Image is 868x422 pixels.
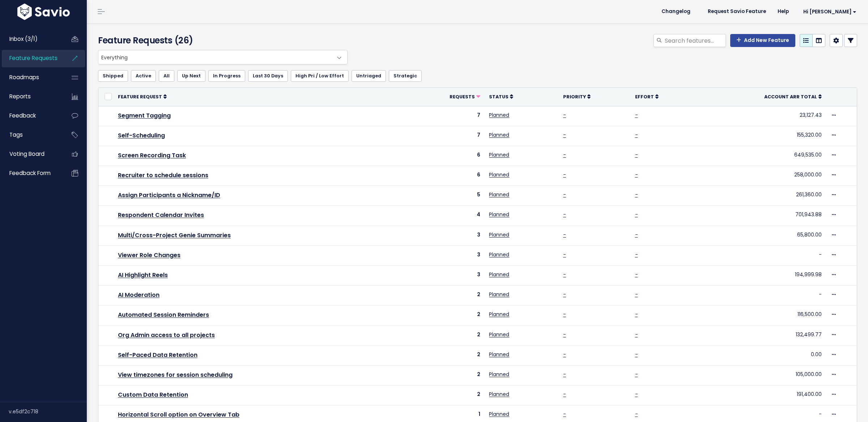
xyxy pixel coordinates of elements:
td: 65,800.00 [694,226,826,246]
a: Planned [489,351,509,358]
a: Assign Participants a Nickname/ID [118,191,220,199]
span: Priority [563,94,586,100]
a: Automated Session Reminders [118,311,209,319]
td: 7 [407,106,485,126]
a: Self-Scheduling [118,131,165,140]
a: - [563,371,566,378]
td: 105,000.00 [694,365,826,385]
span: Status [489,94,509,100]
td: 701,943.88 [694,206,826,226]
span: Inbox (3/1) [9,35,38,43]
a: Feedback form [2,165,60,182]
td: 6 [407,166,485,186]
a: - [563,291,566,298]
a: Last 30 Days [248,70,288,82]
span: Feedback form [9,169,51,177]
a: Status [489,93,513,100]
td: 258,000.00 [694,166,826,186]
td: 194,999.98 [694,266,826,286]
a: Strategic [389,70,422,82]
td: 7 [407,126,485,146]
a: - [563,111,566,119]
a: Segment Tagging [118,111,171,120]
span: Hi [PERSON_NAME] [803,9,856,14]
a: Planned [489,311,509,318]
span: Account ARR Total [764,94,817,100]
a: Account ARR Total [764,93,822,100]
a: Planned [489,410,509,418]
a: Planned [489,111,509,119]
td: 3 [407,226,485,246]
td: 155,320.00 [694,126,826,146]
a: Inbox (3/1) [2,31,60,47]
a: - [635,131,638,138]
a: Planned [489,271,509,278]
a: Priority [563,93,591,100]
a: Planned [489,211,509,218]
td: 261,360.00 [694,186,826,206]
a: Planned [489,171,509,178]
a: - [563,271,566,278]
a: Feature Request [118,93,167,100]
a: Add New Feature [730,34,795,47]
td: 2 [407,306,485,325]
td: 116,500.00 [694,306,826,325]
a: - [563,171,566,178]
a: - [635,231,638,238]
a: - [563,191,566,198]
a: Feedback [2,107,60,124]
a: - [635,351,638,358]
td: 2 [407,325,485,345]
td: - [694,246,826,265]
td: 2 [407,385,485,405]
a: Org Admin access to all projects [118,331,215,339]
span: Reports [9,93,31,100]
a: Active [131,70,156,82]
td: 132,499.77 [694,325,826,345]
span: Tags [9,131,23,138]
a: Roadmaps [2,69,60,86]
h4: Feature Requests (26) [98,34,344,47]
input: Search features... [664,34,726,47]
a: Respondent Calendar Invites [118,211,204,219]
a: Help [772,6,795,17]
a: Requests [450,93,480,100]
a: Shipped [98,70,128,82]
a: - [635,171,638,178]
a: High Pri / Low Effort [291,70,349,82]
a: Screen Recording Task [118,151,186,159]
td: 3 [407,266,485,286]
a: - [635,331,638,338]
td: 0.00 [694,345,826,365]
a: - [635,151,638,158]
a: - [563,351,566,358]
span: Effort [635,94,654,100]
td: 2 [407,365,485,385]
span: Everything [98,50,348,64]
a: Effort [635,93,659,100]
a: Tags [2,127,60,143]
a: Planned [489,371,509,378]
ul: Filter feature requests [98,70,857,82]
a: - [563,231,566,238]
a: - [563,391,566,398]
a: Self-Paced Data Retention [118,351,197,359]
a: AI Moderation [118,291,159,299]
a: Planned [489,151,509,158]
td: - [694,286,826,306]
a: Voting Board [2,146,60,162]
a: Planned [489,191,509,198]
a: - [635,111,638,119]
a: - [635,410,638,418]
span: Feedback [9,112,36,119]
a: Feature Requests [2,50,60,67]
td: 2 [407,286,485,306]
a: In Progress [208,70,245,82]
td: 5 [407,186,485,206]
a: Horizontal Scroll option on Overview Tab [118,410,239,419]
td: 4 [407,206,485,226]
a: View timezones for session scheduling [118,371,233,379]
a: - [563,331,566,338]
a: - [635,211,638,218]
a: - [635,291,638,298]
